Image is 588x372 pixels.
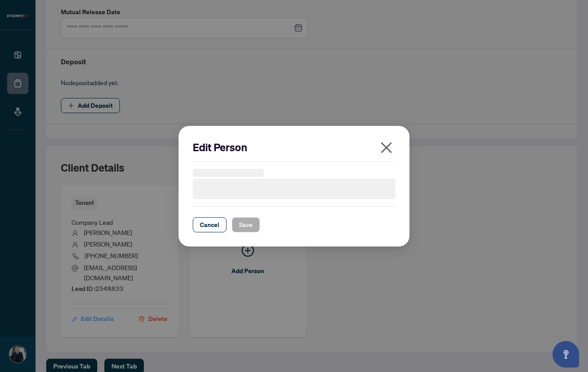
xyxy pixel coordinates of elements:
[379,141,393,155] span: close
[193,217,226,232] button: Cancel
[232,217,260,232] button: Save
[200,218,219,232] span: Cancel
[193,140,395,154] h2: Edit Person
[552,341,579,368] button: Open asap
